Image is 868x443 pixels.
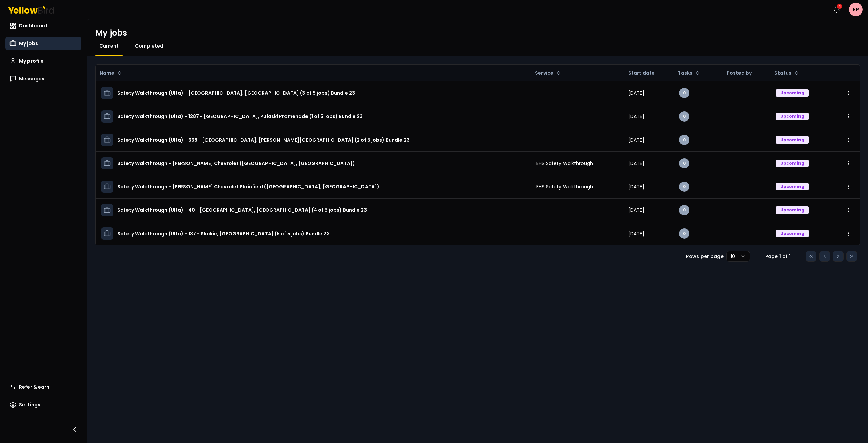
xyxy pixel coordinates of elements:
div: 0 [679,88,689,98]
button: Service [532,68,564,78]
span: Refer & earn [19,384,50,390]
p: Rows per page [686,253,724,260]
span: Messages [19,75,44,82]
button: Tasks [675,68,703,78]
h3: Safety Walkthrough - [PERSON_NAME] Chevrolet ([GEOGRAPHIC_DATA], [GEOGRAPHIC_DATA]) [117,157,355,169]
h3: Safety Walkthrough - [PERSON_NAME] Chevrolet Plainfield ([GEOGRAPHIC_DATA], [GEOGRAPHIC_DATA]) [117,181,379,193]
a: Refer & earn [5,380,81,394]
span: My jobs [19,40,38,47]
span: Tasks [678,70,692,76]
div: Upcoming [776,206,809,214]
span: [DATE] [628,183,644,190]
a: Settings [5,398,81,411]
span: [DATE] [628,230,644,237]
span: My profile [19,58,44,64]
h1: My jobs [95,27,127,38]
a: Messages [5,72,81,86]
span: Service [535,70,553,76]
a: Dashboard [5,19,81,33]
span: Settings [19,401,40,408]
a: My jobs [5,37,81,50]
span: Completed [135,42,163,49]
span: [DATE] [628,160,644,167]
button: 4 [830,3,844,16]
span: [DATE] [628,136,644,143]
button: Status [772,68,802,78]
h3: Safety Walkthrough (Ulta) - 668 - [GEOGRAPHIC_DATA], [PERSON_NAME][GEOGRAPHIC_DATA] (2 of 5 jobs)... [117,134,410,146]
div: Upcoming [776,230,809,237]
div: Page 1 of 1 [761,253,795,260]
h3: Safety Walkthrough (Ulta) - 40 - [GEOGRAPHIC_DATA], [GEOGRAPHIC_DATA] (4 of 5 jobs) Bundle 23 [117,204,367,216]
span: [DATE] [628,113,644,120]
span: Name [100,70,114,76]
span: Status [774,70,791,76]
div: 0 [679,228,689,239]
div: 0 [679,205,689,215]
span: Current [99,42,119,49]
a: Current [95,42,123,49]
span: [DATE] [628,207,644,214]
a: My profile [5,54,81,68]
span: EHS Safety Walkthrough [536,183,593,190]
span: [DATE] [628,90,644,96]
div: Upcoming [776,113,809,120]
span: Dashboard [19,22,47,29]
div: Upcoming [776,183,809,190]
a: Completed [131,42,167,49]
div: 0 [679,182,689,192]
button: Name [97,68,125,78]
th: Posted by [721,65,770,81]
span: BP [849,3,863,16]
div: 0 [679,111,689,122]
div: Upcoming [776,160,809,167]
span: EHS Safety Walkthrough [536,160,593,167]
h3: Safety Walkthrough (Ulta) - 1287 - [GEOGRAPHIC_DATA], Pulaski Promenade (1 of 5 jobs) Bundle 23 [117,110,363,123]
h3: Safety Walkthrough (Ulta) - [GEOGRAPHIC_DATA], [GEOGRAPHIC_DATA] (3 of 5 jobs) Bundle 23 [117,87,355,99]
div: Upcoming [776,136,809,144]
th: Start date [623,65,674,81]
div: 0 [679,158,689,168]
div: Upcoming [776,89,809,97]
h3: Safety Walkthrough (Ulta) - 137 - Skokie, [GEOGRAPHIC_DATA] (5 of 5 jobs) Bundle 23 [117,227,330,240]
div: 4 [836,3,843,10]
div: 0 [679,135,689,145]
